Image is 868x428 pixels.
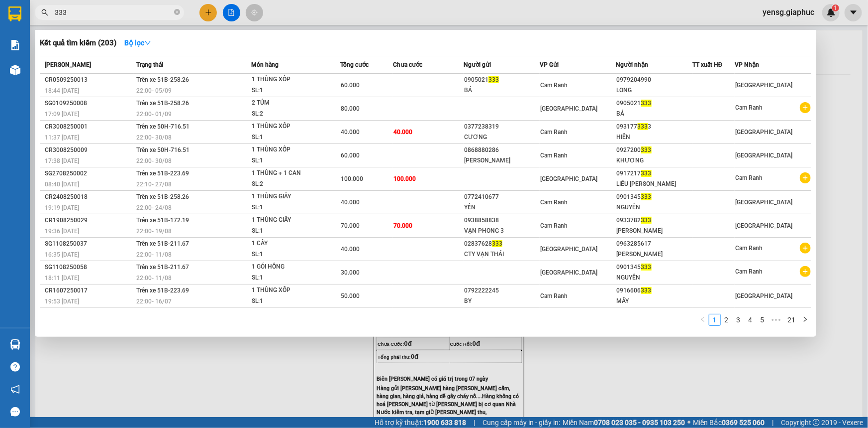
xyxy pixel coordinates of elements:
[735,268,763,275] span: Cam Ranh
[735,174,763,181] span: Cam Ranh
[721,314,733,326] li: 2
[735,199,792,206] span: [GEOGRAPHIC_DATA]
[464,249,539,260] div: CTY VẠN THÁI
[45,61,91,68] span: [PERSON_NAME]
[341,292,360,299] span: 50.000
[45,192,133,202] div: CR2408250018
[540,152,568,159] span: Cam Ranh
[757,314,768,325] a: 5
[341,152,360,159] span: 60.000
[464,239,539,249] div: 02837628
[802,316,808,322] span: right
[252,155,326,166] div: SL: 1
[769,314,784,326] li: Next 5 Pages
[136,100,189,107] span: Trên xe 51B-258.26
[540,246,597,253] span: [GEOGRAPHIC_DATA]
[641,264,652,271] span: 333
[540,61,559,68] span: VP Gửi
[617,262,692,273] div: 0901345
[617,168,692,179] div: 0917217
[45,298,79,305] span: 19:53 [DATE]
[800,266,811,277] span: plus-circle
[10,40,20,50] img: solution-icon
[252,285,326,296] div: 1 THÙNG XỐP
[341,105,360,112] span: 80.000
[735,104,763,111] span: Cam Ranh
[721,314,732,325] a: 2
[136,275,172,282] span: 22:00 - 11/08
[10,407,20,417] span: message
[252,109,326,120] div: SL: 2
[116,35,159,51] button: Bộ lọcdown
[540,199,568,206] span: Cam Ranh
[45,157,79,164] span: 17:38 [DATE]
[617,239,692,249] div: 0963285617
[45,75,133,85] div: CR0509250013
[757,314,769,326] li: 5
[641,146,652,153] span: 333
[785,314,799,325] a: 21
[12,64,56,163] b: [PERSON_NAME] - [PERSON_NAME]
[617,273,692,283] div: NGUYÊN
[252,85,326,96] div: SL: 1
[540,105,597,112] span: [GEOGRAPHIC_DATA]
[136,76,189,83] span: Trên xe 51B-258.26
[745,314,757,326] li: 4
[341,199,360,206] span: 40.000
[45,122,133,132] div: CR3008250001
[45,87,79,94] span: 18:44 [DATE]
[136,251,172,258] span: 22:00 - 11/08
[617,249,692,260] div: [PERSON_NAME]
[10,339,20,350] img: warehouse-icon
[136,111,172,118] span: 22:00 - 01/09
[540,175,597,182] span: [GEOGRAPHIC_DATA]
[10,362,20,372] span: question-circle
[8,6,21,21] img: logo-vxr
[709,314,721,326] li: 1
[488,76,499,83] span: 333
[641,100,652,107] span: 333
[45,111,79,118] span: 17:09 [DATE]
[45,145,133,155] div: CR3008250009
[136,181,172,188] span: 22:10 - 27/08
[393,129,412,136] span: 40.000
[735,129,792,136] span: [GEOGRAPHIC_DATA]
[641,217,652,224] span: 333
[252,98,326,109] div: 2 TÚM
[252,238,326,249] div: 1 CÂY
[45,134,79,141] span: 11:37 [DATE]
[252,132,326,143] div: SL: 1
[136,217,189,224] span: Trên xe 51B-172.19
[735,61,759,68] span: VP Nhận
[540,269,597,276] span: [GEOGRAPHIC_DATA]
[252,74,326,85] div: 1 THÙNG XỐP
[252,262,326,273] div: 1 GÓI HỒNG
[638,123,648,130] span: 333
[697,314,709,326] li: Previous Page
[616,61,649,68] span: Người nhận
[136,170,189,177] span: Trên xe 51B-223.69
[735,292,792,299] span: [GEOGRAPHIC_DATA]
[617,155,692,166] div: KHƯƠNG
[45,181,79,188] span: 08:40 [DATE]
[799,314,811,326] button: right
[492,240,502,247] span: 333
[341,82,360,89] span: 60.000
[617,98,692,109] div: 0905021
[252,121,326,132] div: 1 THÙNG XỐP
[735,222,792,229] span: [GEOGRAPHIC_DATA]
[252,215,326,226] div: 1 THÙNG GIẤY
[10,385,20,394] span: notification
[735,245,763,252] span: Cam Ranh
[340,61,369,68] span: Tổng cước
[55,7,172,18] input: Tìm tên, số ĐT hoặc mã đơn
[641,193,652,200] span: 333
[617,85,692,96] div: LONG
[464,122,539,132] div: 0377238319
[393,175,416,182] span: 100.000
[45,251,79,258] span: 16:35 [DATE]
[45,275,79,282] span: 18:11 [DATE]
[45,262,133,273] div: SG1108250058
[733,314,745,326] li: 3
[252,273,326,284] div: SL: 1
